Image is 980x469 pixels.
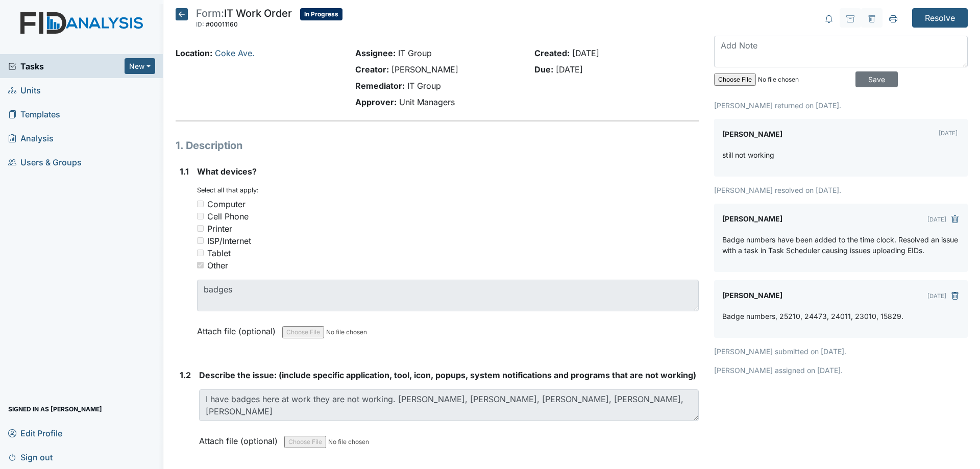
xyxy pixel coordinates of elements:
[199,370,696,380] span: Describe the issue: (include specific application, tool, icon, popups, system notifications and p...
[199,389,699,421] textarea: I have badges here at work they are not working. [PERSON_NAME], [PERSON_NAME], [PERSON_NAME], [PE...
[714,365,968,376] p: [PERSON_NAME] assigned on [DATE].
[176,138,699,153] h1: 1. Description
[722,212,782,226] label: [PERSON_NAME]
[8,82,41,98] span: Units
[196,8,292,31] div: IT Work Order
[207,235,251,247] div: ISP/Internet
[197,319,280,337] label: Attach file (optional)
[180,165,189,178] label: 1.1
[855,71,898,87] input: Save
[556,64,583,75] span: [DATE]
[300,8,342,20] span: In Progress
[355,64,389,75] strong: Creator:
[398,48,432,58] span: IT Group
[534,48,570,58] strong: Created:
[722,234,960,256] p: Badge numbers have been added to the time clock. Resolved an issue with a task in Task Scheduler ...
[215,48,255,58] a: Coke Ave.
[8,449,53,465] span: Sign out
[207,223,232,235] div: Printer
[196,7,224,19] span: Form:
[176,48,212,58] strong: Location:
[939,130,958,137] small: [DATE]
[355,48,396,58] strong: Assignee:
[912,8,968,28] input: Resolve
[8,401,102,417] span: Signed in as [PERSON_NAME]
[8,130,54,146] span: Analysis
[399,97,455,107] span: Unit Managers
[8,425,62,441] span: Edit Profile
[197,262,204,268] input: Other
[197,166,257,177] span: What devices?
[572,48,599,58] span: [DATE]
[197,213,204,219] input: Cell Phone
[722,150,774,160] p: still not working
[197,280,699,311] textarea: badges
[355,97,397,107] strong: Approver:
[714,100,968,111] p: [PERSON_NAME] returned on [DATE].
[722,288,782,303] label: [PERSON_NAME]
[197,250,204,256] input: Tablet
[199,429,282,447] label: Attach file (optional)
[197,225,204,232] input: Printer
[196,20,204,28] span: ID:
[927,216,946,223] small: [DATE]
[8,106,60,122] span: Templates
[125,58,155,74] button: New
[927,292,946,300] small: [DATE]
[8,60,125,72] a: Tasks
[207,247,231,259] div: Tablet
[197,186,259,194] small: Select all that apply:
[8,154,82,170] span: Users & Groups
[207,210,249,223] div: Cell Phone
[714,185,968,195] p: [PERSON_NAME] resolved on [DATE].
[207,259,228,271] div: Other
[722,311,903,322] p: Badge numbers, 25210, 24473, 24011, 23010, 15829.
[722,127,782,141] label: [PERSON_NAME]
[355,81,405,91] strong: Remediator:
[206,20,238,28] span: #00011160
[180,369,191,381] label: 1.2
[407,81,441,91] span: IT Group
[197,201,204,207] input: Computer
[391,64,458,75] span: [PERSON_NAME]
[714,346,968,357] p: [PERSON_NAME] submitted on [DATE].
[197,237,204,244] input: ISP/Internet
[534,64,553,75] strong: Due:
[207,198,246,210] div: Computer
